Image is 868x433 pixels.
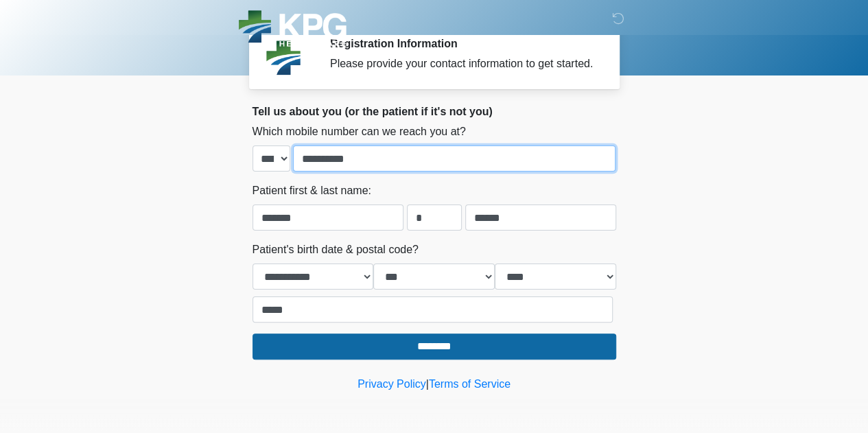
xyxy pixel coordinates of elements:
a: Privacy Policy [357,378,426,390]
h2: Tell us about you (or the patient if it's not you) [253,105,616,118]
img: Agent Avatar [263,37,304,78]
img: KPG Healthcare Logo [239,10,347,47]
label: Patient's birth date & postal code? [253,242,419,258]
div: Please provide your contact information to get started. [330,56,596,72]
a: | [426,378,429,390]
label: Patient first & last name: [253,183,371,199]
a: Terms of Service [429,378,511,390]
label: Which mobile number can we reach you at? [253,124,466,140]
